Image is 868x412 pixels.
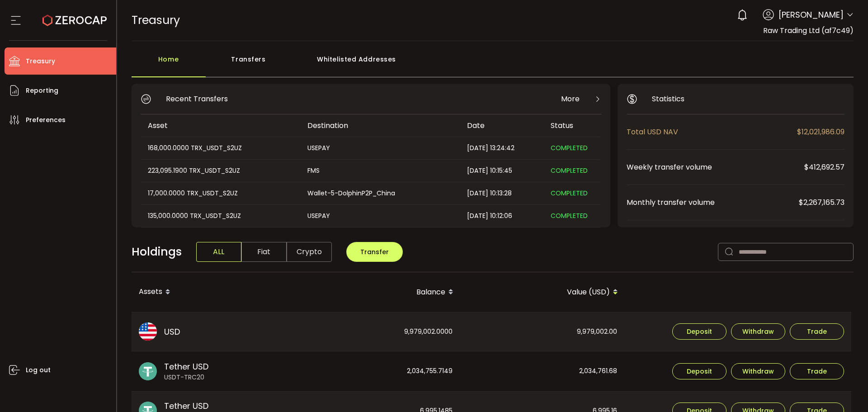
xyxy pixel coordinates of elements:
[360,247,389,256] span: Transfer
[132,12,180,28] span: Treasury
[460,120,543,131] div: Date
[807,368,827,374] span: Trade
[141,143,299,153] div: 168,000.0000 TRX_USDT_S2UZ
[300,188,459,199] div: Wallet-5-DolphinP2P_China
[742,368,774,374] span: Withdraw
[300,166,459,176] div: FMS
[543,120,600,131] div: Status
[292,50,422,77] div: Whitelisted Addresses
[164,373,208,382] span: USDT-TRC20
[300,143,459,153] div: USEPAY
[132,243,182,260] span: Holdings
[287,242,332,262] span: Crypto
[799,197,844,208] span: $2,267,165.73
[346,242,403,262] button: Transfer
[652,93,684,104] span: Statistics
[763,25,854,36] span: Raw Trading Ltd (af7c49)
[461,284,625,300] div: Value (USD)
[551,166,588,175] span: COMPLETED
[790,323,844,340] button: Trade
[460,188,543,199] div: [DATE] 10:13:28
[551,189,588,198] span: COMPLETED
[627,197,799,208] span: Monthly transfer volume
[797,126,844,137] span: $12,021,986.09
[778,9,844,21] span: [PERSON_NAME]
[26,114,66,127] span: Preferences
[300,120,460,131] div: Destination
[296,313,460,351] div: 9,979,002.0000
[687,328,712,335] span: Deposit
[627,126,797,137] span: Total USD NAV
[141,188,299,199] div: 17,000.0000 TRX_USDT_S2UZ
[132,50,206,77] div: Home
[461,351,624,391] div: 2,034,761.68
[139,362,157,380] img: usdt_portfolio.svg
[742,328,774,335] span: Withdraw
[164,326,180,338] span: USD
[241,242,287,262] span: Fiat
[196,242,241,262] span: ALL
[141,166,299,176] div: 223,095.1900 TRX_USDT_S2UZ
[296,351,460,391] div: 2,034,755.7149
[296,284,461,300] div: Balance
[790,363,844,379] button: Trade
[460,211,543,221] div: [DATE] 10:12:06
[551,143,588,152] span: COMPLETED
[731,363,785,379] button: Withdraw
[804,161,844,173] span: $412,692.57
[132,284,296,300] div: Assets
[461,313,624,351] div: 9,979,002.00
[460,143,543,153] div: [DATE] 13:24:42
[26,55,55,68] span: Treasury
[627,161,804,173] span: Weekly transfer volume
[206,50,292,77] div: Transfers
[460,166,543,176] div: [DATE] 10:15:45
[687,368,712,374] span: Deposit
[164,400,208,412] span: Tether USD
[731,323,785,340] button: Withdraw
[551,211,588,220] span: COMPLETED
[672,323,726,340] button: Deposit
[166,93,228,104] span: Recent Transfers
[300,211,459,221] div: USEPAY
[561,93,580,104] span: More
[672,363,726,379] button: Deposit
[164,360,208,373] span: Tether USD
[141,120,300,131] div: Asset
[26,84,58,97] span: Reporting
[807,328,827,335] span: Trade
[823,369,868,412] iframe: Chat Widget
[26,364,51,377] span: Log out
[139,322,157,341] img: usd_portfolio.svg
[141,211,299,221] div: 135,000.0000 TRX_USDT_S2UZ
